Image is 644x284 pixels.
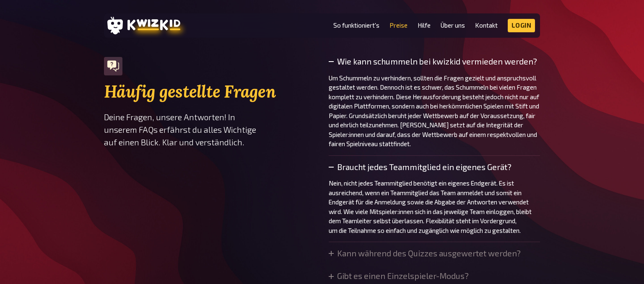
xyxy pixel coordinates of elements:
a: Hilfe [418,22,431,29]
a: Kontakt [475,22,498,29]
a: So funktioniert's [333,22,379,29]
a: Login [508,19,535,32]
summary: Wie kann schummeln bei kwizkid vermieden werden? [329,57,540,66]
p: Deine Fragen, unsere Antworten! In unserem FAQs erfährst du alles Wichtige auf einen Blick. Klar ... [104,111,315,149]
p: Nein, nicht jedes Teammitglied benötigt ein eigenes Endgerät. Es ist ausreichend, wenn ein Teammi... [329,178,540,235]
summary: Braucht jedes Teammitglied ein eigenes Gerät? [329,163,540,172]
p: Um Schummeln zu verhindern, sollten die Fragen gezielt und anspruchsvoll gestaltet werden. Dennoc... [329,73,540,149]
summary: Kann während des Quizzes ausgewertet werden? [329,249,521,258]
a: Preise [390,22,408,29]
h2: Häufig gestellte Fragen [104,82,315,101]
summary: Gibt es einen Einzelspieler-Modus? [329,271,469,281]
a: Über uns [441,22,465,29]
